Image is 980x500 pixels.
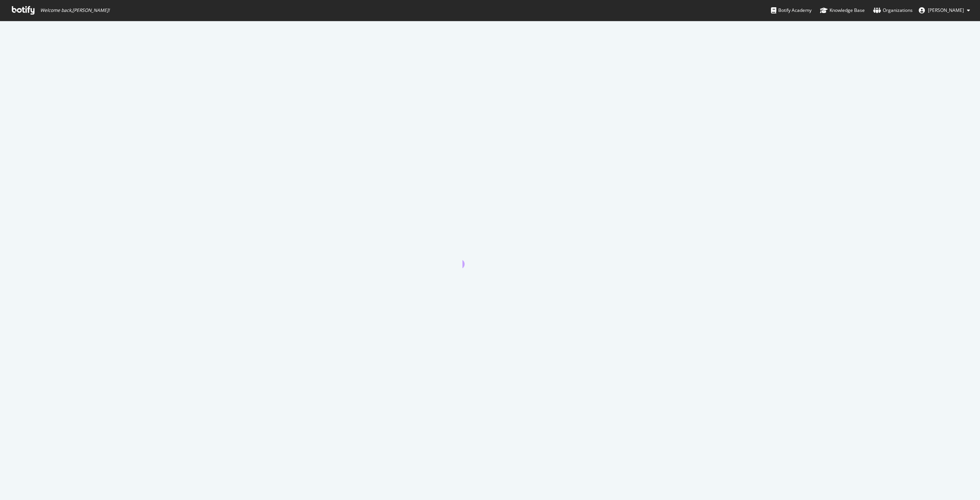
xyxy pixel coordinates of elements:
[771,7,812,14] div: Botify Academy
[928,7,964,13] span: Cody Tromler
[913,4,976,16] button: [PERSON_NAME]
[40,7,109,13] span: Welcome back, [PERSON_NAME] !
[820,7,865,14] div: Knowledge Base
[462,241,518,268] div: animation
[873,7,913,14] div: Organizations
